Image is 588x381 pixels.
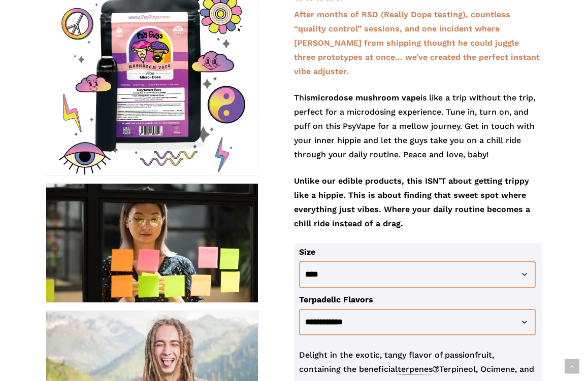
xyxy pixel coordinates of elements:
[294,10,540,76] strong: After months of R&D (Really Dope testing), countless “quality control” sessions, and one incident...
[294,91,542,174] p: This is like a trip without the trip, perfect for a microdosing experience. Tune in, turn on, and...
[565,359,579,374] a: Back to top
[299,247,315,257] label: Size
[310,93,420,102] strong: microdose mushroom vape
[294,176,530,228] strong: Unlike our edible products, this ISN’T about getting trippy like a hippie. This is about finding ...
[299,295,373,304] label: Terpadelic Flavors
[398,364,439,374] span: terpenes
